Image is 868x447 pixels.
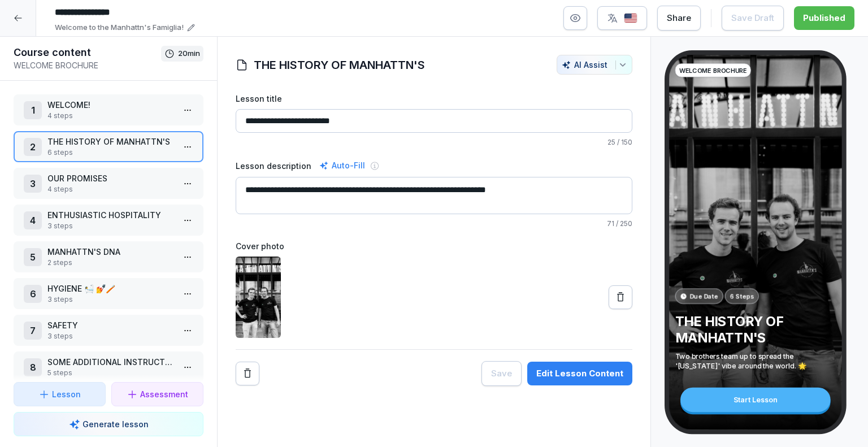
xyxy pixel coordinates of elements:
[680,388,831,413] div: Start Lesson
[236,257,281,338] img: clsn839tt000t356iw3fmv7fu.jpg
[607,219,614,228] span: 71
[47,331,174,341] p: 3 steps
[111,382,203,406] button: Assessment
[607,138,615,146] span: 25
[24,175,42,193] div: 3
[47,111,174,121] p: 4 steps
[254,57,425,73] h1: THE HISTORY OF MANHATTN'S
[14,241,203,272] div: 5MANHATTN'S DNA2 steps
[236,160,311,172] label: Lesson description
[47,136,174,147] p: THE HISTORY OF MANHATTN'S
[140,388,188,400] p: Assessment
[47,99,174,111] p: WELCOME!
[24,358,42,376] div: 8
[52,388,81,400] p: Lesson
[14,131,203,162] div: 2THE HISTORY OF MANHATTN'S6 steps
[24,101,42,119] div: 1
[47,294,174,305] p: 3 steps
[491,367,512,380] div: Save
[47,184,174,194] p: 4 steps
[803,12,845,24] div: Published
[14,278,203,309] div: 6HYGIENE 🛀 💅🪥3 steps
[14,412,203,436] button: Generate lesson
[47,221,174,231] p: 3 steps
[236,240,632,252] label: Cover photo
[14,205,203,236] div: 4ENTHUSIASTIC HOSPITALITY3 steps
[24,322,42,340] div: 7
[14,94,203,125] div: 1WELCOME!4 steps
[722,6,784,31] button: Save Draft
[675,351,836,371] p: Two brothers team up to spread the '[US_STATE]' vibe around the world. 🌟
[47,356,174,368] p: SOME ADDITIONAL INSTRUCTIONS
[47,172,174,184] p: OUR PROMISES
[47,283,174,294] p: HYGIENE 🛀 💅🪥
[14,59,161,71] p: WELCOME BROCHURE
[794,6,854,30] button: Published
[481,361,522,386] button: Save
[731,12,774,24] div: Save Draft
[236,93,632,105] label: Lesson title
[47,319,174,331] p: SAFETY
[47,209,174,221] p: ENTHUSIASTIC HOSPITALITY
[47,147,174,158] p: 6 steps
[657,6,701,31] button: Share
[675,313,836,346] p: THE HISTORY OF MANHATTN'S
[14,382,106,406] button: Lesson
[557,55,632,75] button: AI Assist
[24,248,42,266] div: 5
[236,362,259,385] button: Remove
[47,368,174,378] p: 5 steps
[536,367,623,380] div: Edit Lesson Content
[679,66,747,75] p: WELCOME BROCHURE
[624,13,637,24] img: us.svg
[236,219,632,229] p: / 250
[47,246,174,258] p: MANHATTN'S DNA
[24,211,42,229] div: 4
[14,351,203,383] div: 8SOME ADDITIONAL INSTRUCTIONS5 steps
[14,46,161,59] h1: Course content
[178,48,200,59] p: 20 min
[317,159,367,172] div: Auto-Fill
[14,315,203,346] div: 7SAFETY3 steps
[83,418,149,430] p: Generate lesson
[24,138,42,156] div: 2
[689,292,718,301] p: Due Date
[667,12,691,24] div: Share
[562,60,627,70] div: AI Assist
[14,168,203,199] div: 3OUR PROMISES4 steps
[236,137,632,147] p: / 150
[47,258,174,268] p: 2 steps
[24,285,42,303] div: 6
[730,292,754,301] p: 6 Steps
[55,22,184,33] p: Welcome to the Manhattn's Famiglia!
[527,362,632,385] button: Edit Lesson Content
